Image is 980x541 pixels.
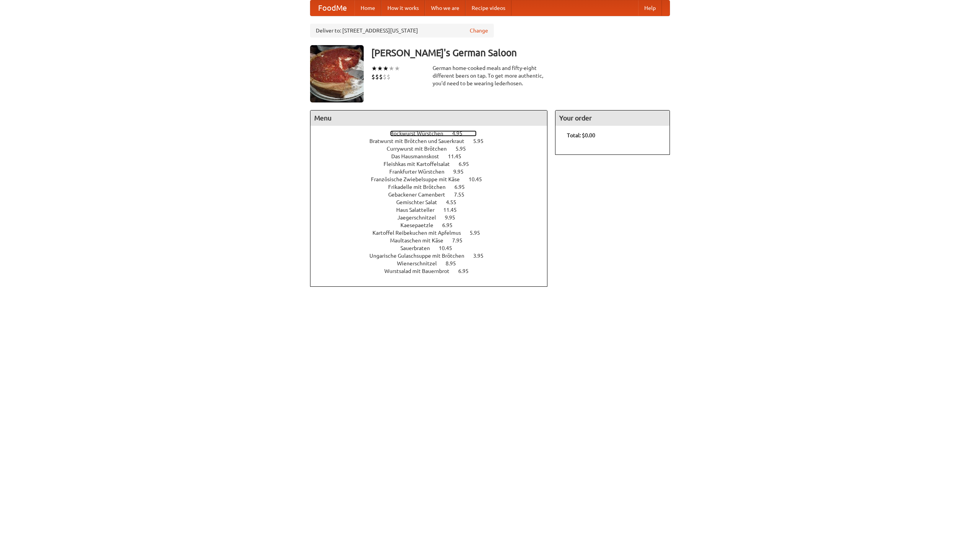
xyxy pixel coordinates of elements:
[369,253,472,259] span: Ungarische Gulaschsuppe mit Brötchen
[371,176,467,182] span: Französische Zwiebelsuppe mit Käse
[396,207,471,213] a: Haus Salatteller 11.45
[369,138,498,144] a: Bratwurst mit Brötchen und Sauerkraut 5.95
[470,230,488,236] span: 5.95
[388,184,479,190] a: Frikadelle mit Brötchen 6.95
[433,64,547,87] div: German home-cooked meals and fifty-eight different beers on tap. To get more authentic, you'd nee...
[390,237,451,244] span: Maultaschen mit Käse
[371,45,670,60] h3: [PERSON_NAME]'s German Saloon
[384,161,457,167] span: Fleishkas mit Kartoffelsalat
[473,253,491,259] span: 3.95
[452,237,470,244] span: 7.95
[397,260,444,266] span: Wienerschnitzel
[377,64,383,73] li: ★
[459,161,477,167] span: 6.95
[425,0,465,16] a: Who we are
[372,230,469,236] span: Kartoffel Reibekuchen mit Apfelmus
[448,153,469,159] span: 11.45
[567,132,595,138] b: Total: $0.00
[400,222,467,228] a: Kaesepaetzle 6.95
[387,73,390,81] li: $
[446,260,464,266] span: 8.95
[555,110,670,126] h4: Your order
[397,260,470,266] a: Wienerschnitzel 8.95
[394,64,400,73] li: ★
[388,192,453,198] span: Gebackener Camenbert
[439,245,460,251] span: 10.45
[387,146,480,152] a: Currywurst mit Brötchen 5.95
[446,199,464,205] span: 4.55
[391,153,475,159] a: Das Hausmannskost 11.45
[473,138,491,144] span: 5.95
[384,268,483,274] a: Wurstsalad mit Bauernbrot 6.95
[391,153,447,159] span: Das Hausmannskost
[371,73,375,81] li: $
[390,130,477,136] a: Bockwurst Würstchen 4.95
[389,169,452,175] span: Frankfurter Würstchen
[371,64,377,73] li: ★
[454,192,472,198] span: 7.55
[384,161,483,167] a: Fleishkas mit Kartoffelsalat 6.95
[396,199,470,205] a: Gemischter Salat 4.55
[442,222,460,228] span: 6.95
[310,45,364,102] img: angular.jpg
[387,146,454,152] span: Currywurst mit Brötchen
[470,27,488,34] a: Change
[310,24,494,37] div: Deliver to: [STREET_ADDRESS][US_STATE]
[388,184,453,190] span: Frikadelle mit Brötchen
[389,64,394,73] li: ★
[369,253,498,259] a: Ungarische Gulaschsuppe mit Brötchen 3.95
[400,245,466,251] a: Sauerbraten 10.45
[381,0,425,16] a: How it works
[383,73,387,81] li: $
[638,0,662,16] a: Help
[390,237,477,244] a: Maultaschen mit Käse 7.95
[452,130,470,136] span: 4.95
[390,130,451,136] span: Bockwurst Würstchen
[388,192,479,198] a: Gebackener Camenbert 7.55
[443,207,464,213] span: 11.45
[354,0,381,16] a: Home
[369,138,472,144] span: Bratwurst mit Brötchen und Sauerkraut
[400,245,438,251] span: Sauerbraten
[397,214,444,221] span: Jaegerschnitzel
[456,146,474,152] span: 5.95
[396,207,442,213] span: Haus Salatteller
[454,184,472,190] span: 6.95
[453,169,471,175] span: 9.95
[445,214,463,221] span: 9.95
[310,0,354,16] a: FoodMe
[375,73,379,81] li: $
[310,110,547,126] h4: Menu
[372,230,494,236] a: Kartoffel Reibekuchen mit Apfelmus 5.95
[371,176,496,182] a: Französische Zwiebelsuppe mit Käse 10.45
[383,64,389,73] li: ★
[396,199,445,205] span: Gemischter Salat
[397,214,469,221] a: Jaegerschnitzel 9.95
[469,176,490,182] span: 10.45
[458,268,476,274] span: 6.95
[389,169,478,175] a: Frankfurter Würstchen 9.95
[384,268,457,274] span: Wurstsalad mit Bauernbrot
[465,0,511,16] a: Recipe videos
[400,222,441,228] span: Kaesepaetzle
[379,73,383,81] li: $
